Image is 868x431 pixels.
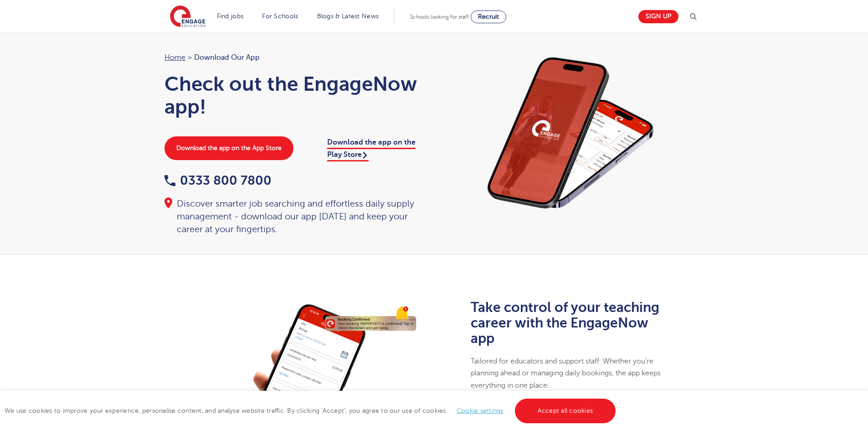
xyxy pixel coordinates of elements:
img: Engage Education [170,5,205,28]
span: Recruit [478,13,499,20]
a: Sign up [638,10,678,23]
a: Cookie settings [457,407,503,414]
a: For Schools [262,13,298,20]
b: Take control of your teaching career with the EngageNow app [471,300,659,346]
span: We use cookies to improve your experience, personalise content, and analyse website traffic. By c... [5,407,618,414]
span: Download our app [194,52,260,63]
a: Download the app on the App Store [164,136,293,160]
span: Schools looking for staff [410,14,469,20]
a: Accept all cookies [515,399,616,423]
h1: Check out the EngageNow app! [164,73,425,118]
span: Tailored for educators and support staff. Whether you’re planning ahead or managing daily booking... [471,357,661,389]
a: Download the app on the Play Store [327,138,416,161]
a: Home [164,53,185,62]
nav: breadcrumb [164,52,425,63]
a: 0333 800 7800 [164,173,272,187]
div: Discover smarter job searching and effortless daily supply management - download our app [DATE] a... [164,197,425,236]
a: Blogs & Latest News [317,13,379,20]
a: Find jobs [217,13,244,20]
span: > [188,53,192,62]
a: Recruit [471,10,506,23]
